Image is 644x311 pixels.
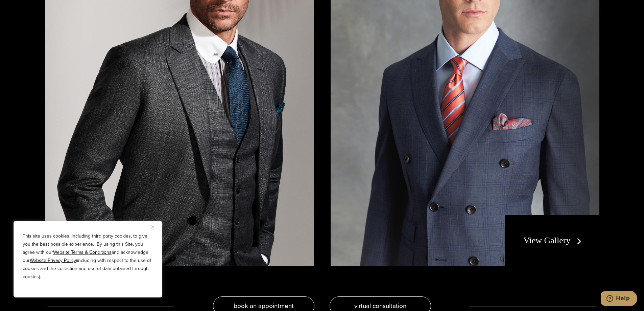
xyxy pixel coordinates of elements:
[53,249,112,256] a: Website Terms & Conditions
[523,236,584,245] a: View Gallery
[30,257,76,264] a: Website Privacy Policy
[234,301,294,311] span: book an appointment
[151,225,154,228] img: Close
[23,232,153,281] p: This site uses cookies, including third party cookies, to give you the best possible experience. ...
[354,301,406,311] span: virtual consultation
[151,223,159,231] button: Close
[601,291,637,308] iframe: Opens a widget where you can chat to one of our agents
